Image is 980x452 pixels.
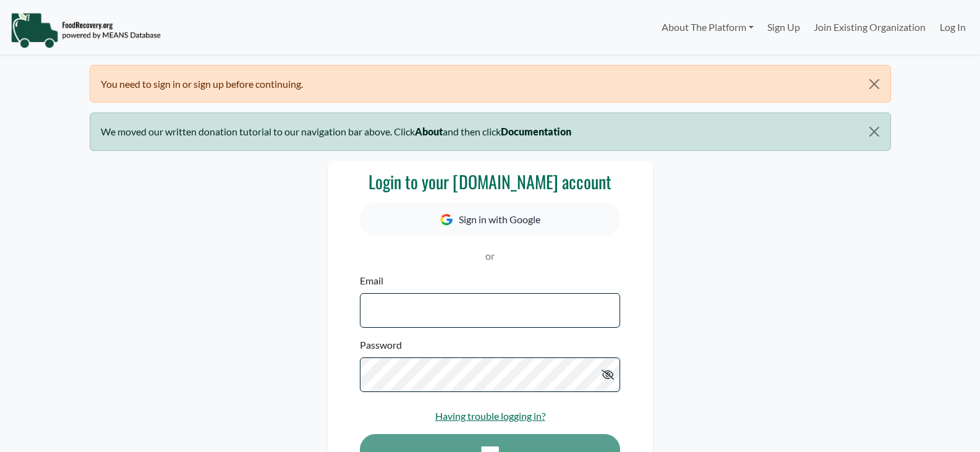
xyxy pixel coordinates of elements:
a: About The Platform [654,15,760,40]
button: Close [858,113,890,150]
a: Sign Up [761,15,807,40]
label: Email [360,273,383,288]
a: Join Existing Organization [807,15,932,40]
div: You need to sign in or sign up before continuing. [90,65,891,103]
a: Log In [933,15,973,40]
div: We moved our written donation tutorial to our navigation bar above. Click and then click [90,113,891,150]
p: or [360,249,620,263]
label: Password [360,338,402,352]
button: Sign in with Google [360,203,620,236]
img: NavigationLogo_FoodRecovery-91c16205cd0af1ed486a0f1a7774a6544ea792ac00100771e7dd3ec7c0e58e41.png [11,12,161,49]
img: Google Icon [440,214,453,226]
a: Having trouble logging in? [435,410,545,422]
button: Close [858,66,890,103]
h3: Login to your [DOMAIN_NAME] account [360,171,620,192]
b: About [415,126,443,137]
b: Documentation [501,126,571,137]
